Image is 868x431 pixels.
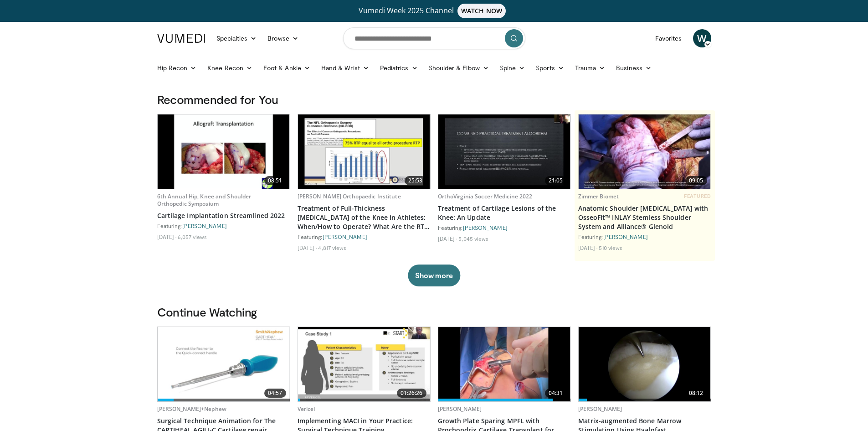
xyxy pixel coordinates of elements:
a: Browse [262,29,304,47]
a: [PERSON_NAME] [182,223,227,229]
a: 08:51 [158,114,290,189]
a: 21:05 [438,114,570,189]
a: [PERSON_NAME] [603,234,648,240]
li: 5,045 views [458,235,488,242]
a: Vericel [298,405,315,413]
img: fe538279-844d-4579-91df-cf843bd32735.620x360_q85_upscale.jpg [438,114,570,189]
img: 7b4f6c32-a76f-439f-8c71-1c7b3b2ebda1.620x360_q85_upscale.jpg [579,327,711,401]
h3: Continue Watching [157,305,711,319]
div: Featuring: [298,233,431,240]
img: 59d0d6d9-feca-4357-b9cd-4bad2cd35cb6.620x360_q85_upscale.jpg [579,114,711,189]
a: Business [611,59,657,77]
a: 08:12 [579,327,711,401]
li: [DATE] [438,235,457,242]
a: Specialties [211,29,262,47]
a: Hand & Wrist [316,59,375,77]
a: Treatment of Cartilage Lesions of the Knee: An Update [438,204,571,222]
span: 09:05 [685,176,707,185]
a: Sports [530,59,570,77]
li: [DATE] [157,233,177,240]
li: [DATE] [298,244,317,251]
a: 09:05 [579,114,711,189]
span: 25:53 [405,176,426,185]
a: Treatment of Full-Thickness [MEDICAL_DATA] of the Knee in Athletes: When/How to Operate? What Are... [298,204,431,231]
a: Trauma [570,59,611,77]
a: [PERSON_NAME] [438,405,482,413]
a: 25:53 [298,114,430,189]
div: Featuring: [578,233,711,240]
span: 08:12 [685,389,707,398]
a: 04:31 [438,327,570,401]
input: Search topics, interventions [343,27,525,49]
a: Shoulder & Elbow [423,59,494,77]
img: ffc56676-9ce6-4709-8329-14d886d4fcb7.620x360_q85_upscale.jpg [438,327,570,401]
a: OrthoVirginia Soccer Medicine 2022 [438,192,533,200]
a: Pediatrics [375,59,423,77]
img: ce873a1a-70bc-48a4-9bd1-9bfecf71c334.620x360_q85_upscale.jpg [298,327,430,401]
button: Show more [408,265,460,286]
img: VuMedi Logo [157,34,205,43]
a: Zimmer Biomet [578,192,619,200]
a: W [693,29,711,47]
a: [PERSON_NAME]+Nephew [157,405,226,413]
span: 04:57 [264,389,286,398]
a: Favorites [650,29,688,47]
a: Cartilage Implantation Streamlined 2022 [157,211,290,220]
a: Anatomic Shoulder [MEDICAL_DATA] with OsseoFit™ INLAY Stemless Shoulder System and Alliance® Glenoid [578,204,711,231]
a: Vumedi Week 2025 ChannelWATCH NOW [159,4,710,18]
a: 6th Annual Hip, Knee and Shoulder Orthopedic Symposium [157,192,252,208]
span: FEATURED [684,193,711,199]
a: 01:26:26 [298,327,430,401]
span: 21:05 [545,176,567,185]
a: [PERSON_NAME] [578,405,622,413]
a: Spine [494,59,530,77]
div: Featuring: [157,222,290,229]
img: 6a0e6be9-25e9-49bf-85c4-8e9e120ec878.620x360_q85_upscale.jpg [158,114,290,189]
a: [PERSON_NAME] [323,234,367,240]
li: 4,817 views [318,244,346,251]
div: Featuring: [438,224,571,231]
span: 04:31 [545,389,567,398]
span: 01:26:26 [397,389,426,398]
a: 04:57 [158,327,290,401]
img: f80f3ce6-85cd-4b71-88ce-e118548116d1.620x360_q85_upscale.jpg [158,327,290,401]
li: [DATE] [578,244,598,251]
span: WATCH NOW [457,4,506,18]
a: [PERSON_NAME] Orthopaedic Institute [298,192,401,200]
img: ab458ae3-3b7b-44f1-8043-76735947851a.620x360_q85_upscale.jpg [298,114,430,189]
h3: Recommended for You [157,92,711,107]
a: Hip Recon [152,59,202,77]
a: Foot & Ankle [258,59,316,77]
span: 08:51 [264,176,286,185]
li: 6,057 views [178,233,207,240]
a: [PERSON_NAME] [463,224,508,231]
a: Knee Recon [202,59,258,77]
li: 510 views [599,244,622,251]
